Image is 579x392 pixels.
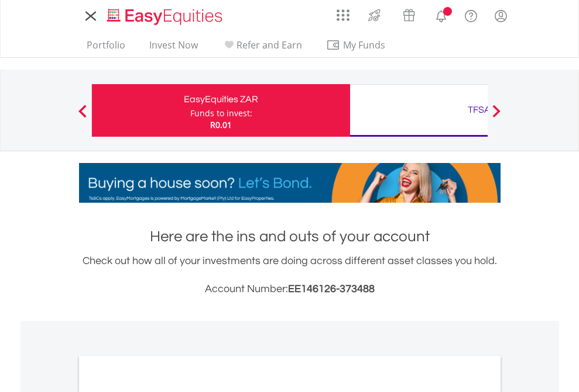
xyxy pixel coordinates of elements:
[337,9,350,22] img: grid-menu-icon.svg
[456,3,486,26] a: FAQ's and Support
[79,163,501,203] img: EasyMortage Promotion Banner
[79,226,501,247] h1: Here are the ins and outs of your account
[145,39,203,57] a: Invest Now
[329,3,357,22] a: AppsGrid
[210,119,232,130] span: R0.01
[99,91,343,107] div: EasyEquities ZAR
[426,3,456,26] a: Notifications
[485,110,508,122] button: Next
[71,110,94,122] button: Previous
[102,3,227,26] a: Home page
[288,283,375,294] span: EE146126-373488
[399,6,419,25] img: vouchers-v2.svg
[365,6,384,25] img: thrive-v2.svg
[392,3,426,25] a: Vouchers
[105,7,227,26] img: EasyEquities_Logo.png
[217,39,307,57] a: Refer and Earn
[82,39,130,57] a: Portfolio
[237,39,302,51] span: Refer and Earn
[79,281,501,297] h3: Account Number:
[326,37,403,53] span: My Funds
[486,3,516,29] a: My Profile
[79,253,501,297] div: Check out how all of your investments are doing across different asset classes you hold.
[190,107,252,119] div: Funds to invest:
